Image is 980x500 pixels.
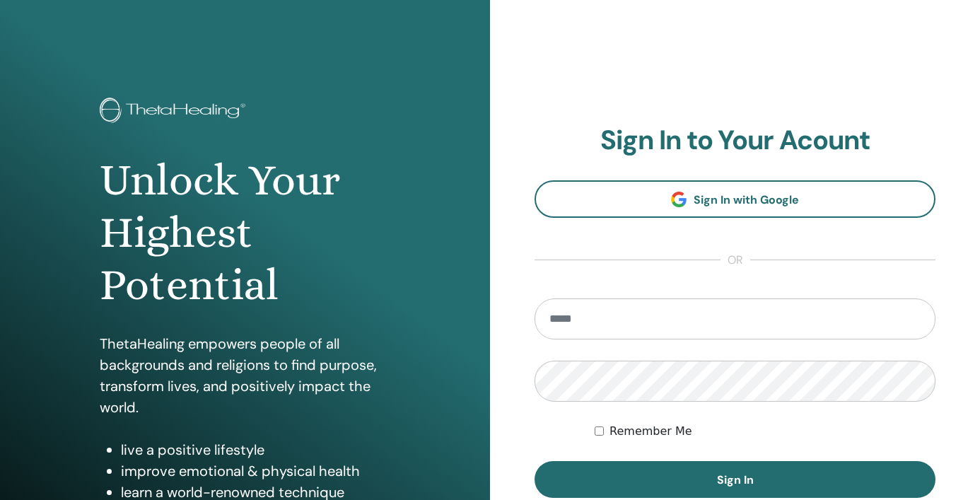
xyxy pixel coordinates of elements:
label: Remember Me [609,423,692,440]
button: Sign In [535,461,935,498]
div: Keep me authenticated indefinitely or until I manually logout [595,423,935,440]
li: live a positive lifestyle [121,439,391,460]
a: Sign In with Google [535,180,935,218]
span: Sign In [717,472,754,487]
li: improve emotional & physical health [121,460,391,482]
p: ThetaHealing empowers people of all backgrounds and religions to find purpose, transform lives, a... [100,333,391,418]
span: or [721,252,750,269]
span: Sign In with Google [694,192,799,207]
h1: Unlock Your Highest Potential [100,154,391,312]
h2: Sign In to Your Acount [535,124,935,157]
